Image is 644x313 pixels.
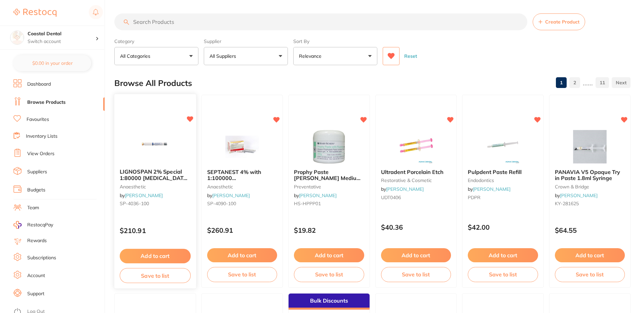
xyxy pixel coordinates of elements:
a: [PERSON_NAME] [560,192,598,198]
b: Pulpdent Paste Refill [468,169,538,175]
label: Category [114,38,198,44]
button: Add to cart [207,248,277,262]
button: All Suppliers [204,47,288,65]
h4: Coastal Dental [28,31,96,37]
a: Support [27,290,44,297]
p: $42.00 [468,223,538,231]
label: Sort By [293,38,377,44]
button: Save to list [468,267,538,282]
span: SP-4036-100 [120,200,149,207]
button: Add to cart [468,248,538,262]
button: Save to list [207,267,277,282]
p: $40.36 [381,223,451,231]
img: Pulpdent Paste Refill [481,130,525,164]
a: Budgets [27,187,45,193]
div: Bulk Discounts [289,294,370,310]
a: Dashboard [27,81,51,88]
a: [PERSON_NAME] [125,192,163,198]
img: LIGNOSPAN 2% Special 1:80000 adrenalin 2.2ml 2xBox 50 Blue [133,129,177,163]
span: by [294,192,337,198]
span: SEPTANEST 4% with 1:100000 [MEDICAL_DATA] 2.2ml 2xBox 50 GOLD [207,169,269,194]
p: $64.55 [555,226,625,234]
p: ...... [583,79,593,87]
span: by [120,192,163,198]
small: endodontics [468,178,538,183]
button: Add to cart [120,249,191,263]
span: Prophy Paste [PERSON_NAME] Medium Spearmint 200g [294,169,361,188]
img: PANAVIA V5 Opaque Try in Paste 1.8ml Syringe [568,130,612,164]
small: crown & bridge [555,184,625,189]
input: Search Products [114,13,527,30]
small: restorative & cosmetic [381,178,451,183]
a: View Orders [27,150,54,157]
button: Add to cart [381,248,451,262]
p: Relevance [299,53,324,59]
button: Create Product [533,13,585,30]
span: SP-4090-100 [207,200,236,207]
a: [PERSON_NAME] [212,192,250,198]
p: Switch account [28,38,96,45]
b: Prophy Paste HENRY SCHEIN Medium Spearmint 200g [294,169,364,181]
span: KY-281625 [555,200,579,207]
button: Save to list [294,267,364,282]
button: Reset [402,47,419,65]
span: LIGNOSPAN 2% Special 1:80000 [MEDICAL_DATA] 2.2ml 2xBox 50 Blue [120,168,189,187]
small: preventative [294,184,364,189]
a: Browse Products [27,99,66,106]
span: PANAVIA V5 Opaque Try in Paste 1.8ml Syringe [555,169,620,181]
p: $210.91 [120,227,191,234]
a: 2 [569,76,580,89]
span: RestocqPay [27,222,53,228]
button: Relevance [293,47,377,65]
small: anaesthetic [207,184,277,189]
span: by [207,192,250,198]
a: 11 [596,76,609,89]
p: All Suppliers [210,53,239,59]
p: $260.91 [207,226,277,234]
img: SEPTANEST 4% with 1:100000 adrenalin 2.2ml 2xBox 50 GOLD [220,130,264,164]
button: Add to cart [555,248,625,262]
b: PANAVIA V5 Opaque Try in Paste 1.8ml Syringe [555,169,625,181]
span: Create Product [545,19,579,25]
span: PDPR [468,194,481,200]
a: Team [27,205,39,211]
button: $0.00 in your order [13,55,91,71]
button: All Categories [114,47,198,65]
img: RestocqPay [13,221,22,229]
a: [PERSON_NAME] [386,186,424,192]
p: All Categories [120,53,153,59]
a: Favourites [27,116,49,123]
img: Prophy Paste HENRY SCHEIN Medium Spearmint 200g [307,130,351,164]
a: Suppliers [27,169,47,175]
label: Supplier [204,38,288,44]
a: Account [27,272,45,279]
a: Inventory Lists [26,133,58,140]
img: Coastal Dental [10,31,24,44]
button: Save to list [381,267,451,282]
a: 1 [556,76,567,89]
button: Add to cart [294,248,364,262]
a: [PERSON_NAME] [473,186,510,192]
a: Subscriptions [27,255,56,261]
button: Save to list [120,268,191,283]
h2: Browse All Products [114,79,192,88]
span: by [468,186,510,192]
button: Save to list [555,267,625,282]
b: LIGNOSPAN 2% Special 1:80000 adrenalin 2.2ml 2xBox 50 Blue [120,169,191,181]
img: Restocq Logo [13,9,56,17]
span: Pulpdent Paste Refill [468,169,522,175]
span: by [555,192,598,198]
small: anaesthetic [120,184,191,189]
span: Ultradent Porcelain Etch [381,169,444,175]
span: HS-HPPP01 [294,200,321,207]
img: Ultradent Porcelain Etch [394,130,438,164]
a: [PERSON_NAME] [299,192,337,198]
span: UDT0406 [381,194,401,200]
b: SEPTANEST 4% with 1:100000 adrenalin 2.2ml 2xBox 50 GOLD [207,169,277,181]
span: by [381,186,424,192]
p: $19.82 [294,226,364,234]
a: RestocqPay [13,221,53,229]
a: Restocq Logo [13,5,56,20]
a: Rewards [27,237,47,244]
b: Ultradent Porcelain Etch [381,169,451,175]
